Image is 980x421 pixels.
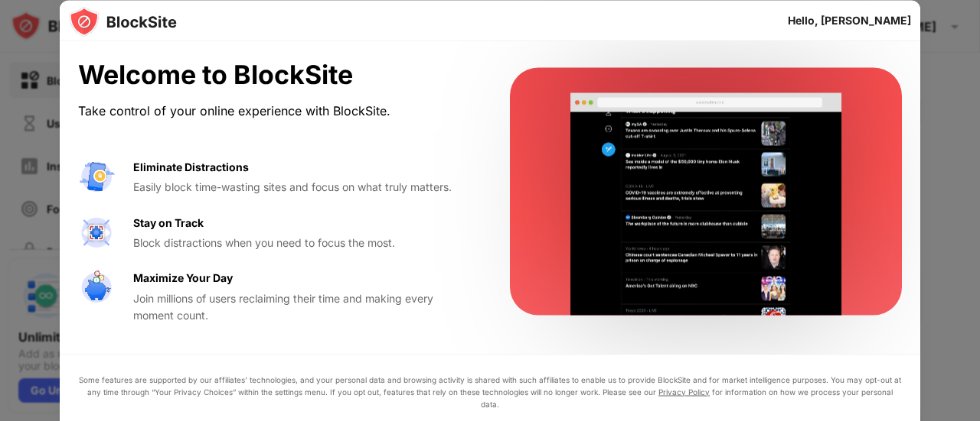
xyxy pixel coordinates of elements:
a: Privacy Policy [658,387,710,396]
div: Easily block time-wasting sites and focus on what truly matters. [133,179,473,196]
img: value-focus.svg [78,214,115,251]
div: Maximize Your Day [133,270,233,287]
div: Some features are supported by our affiliates’ technologies, and your personal data and browsing ... [78,373,902,410]
img: value-avoid-distractions.svg [78,158,115,195]
img: logo-blocksite.svg [69,6,177,37]
div: Take control of your online experience with BlockSite. [78,99,473,121]
img: value-safe-time.svg [78,270,115,306]
div: Stay on Track [133,214,204,231]
div: Hello, [PERSON_NAME] [788,14,911,26]
div: Block distractions when you need to focus the most. [133,234,473,251]
div: Join millions of users reclaiming their time and making every moment count. [133,290,473,324]
div: Eliminate Distractions [133,158,249,175]
div: Welcome to BlockSite [78,60,473,91]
